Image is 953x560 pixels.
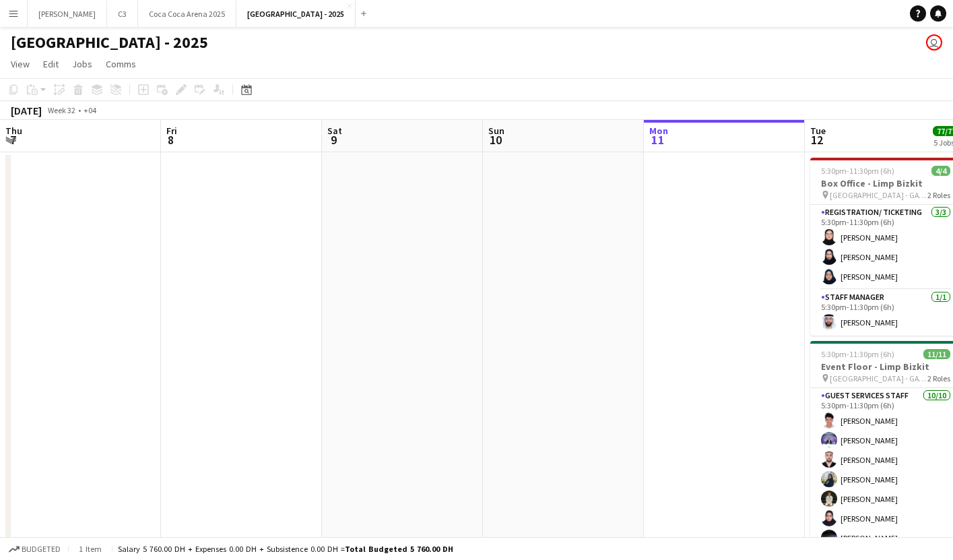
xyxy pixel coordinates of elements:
[11,104,42,117] div: [DATE]
[74,544,106,554] span: 1 item
[236,1,356,27] button: [GEOGRAPHIC_DATA] - 2025
[138,1,236,27] button: Coca Coca Arena 2025
[11,58,30,70] span: View
[923,349,950,359] span: 11/11
[100,55,141,73] a: Comms
[486,132,504,148] span: 10
[327,125,342,137] span: Sat
[647,132,668,148] span: 11
[927,190,950,200] span: 2 Roles
[325,132,342,148] span: 9
[926,34,942,51] app-user-avatar: Marisol Pestano
[7,542,63,557] button: Budgeted
[84,105,96,115] div: +04
[830,373,927,383] span: [GEOGRAPHIC_DATA] - GATE 7
[821,349,894,359] span: 5:30pm-11:30pm (6h)
[927,373,950,383] span: 2 Roles
[38,55,64,73] a: Edit
[830,190,927,200] span: [GEOGRAPHIC_DATA] - GATE 7
[5,125,22,137] span: Thu
[67,55,98,73] a: Jobs
[821,166,894,176] span: 5:30pm-11:30pm (6h)
[931,166,950,176] span: 4/4
[22,545,61,554] span: Budgeted
[345,544,453,554] span: Total Budgeted 5 760.00 DH
[488,125,504,137] span: Sun
[28,1,107,27] button: [PERSON_NAME]
[5,55,35,73] a: View
[3,132,22,148] span: 7
[106,58,136,70] span: Comms
[810,125,826,137] span: Tue
[72,58,92,70] span: Jobs
[107,1,138,27] button: C3
[44,105,78,115] span: Week 32
[118,544,453,554] div: Salary 5 760.00 DH + Expenses 0.00 DH + Subsistence 0.00 DH =
[649,125,668,137] span: Mon
[166,125,177,137] span: Fri
[43,58,59,70] span: Edit
[808,132,826,148] span: 12
[164,132,177,148] span: 8
[11,32,208,53] h1: [GEOGRAPHIC_DATA] - 2025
